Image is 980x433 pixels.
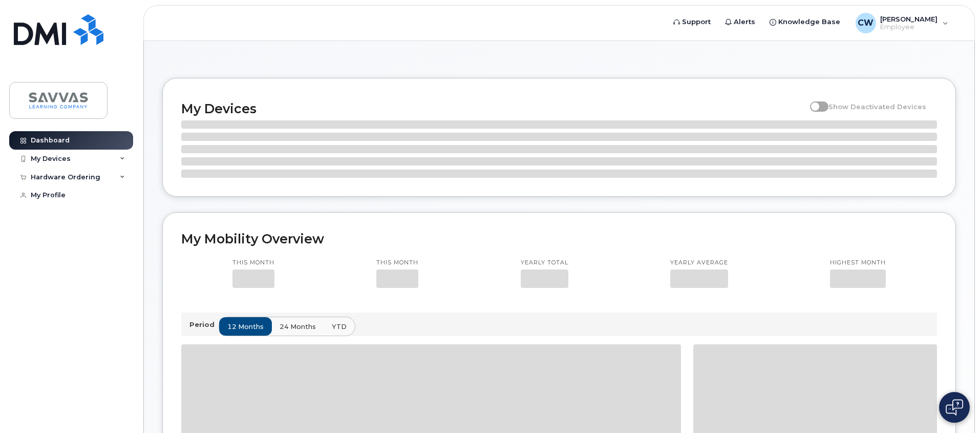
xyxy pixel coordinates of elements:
p: This month [232,259,274,267]
p: Yearly total [521,259,568,267]
span: Show Deactivated Devices [828,102,926,111]
img: Open chat [946,399,963,416]
h2: My Mobility Overview [181,231,937,246]
input: Show Deactivated Devices [810,97,818,105]
p: Period [189,320,219,329]
p: Yearly average [670,259,728,267]
span: YTD [332,322,347,332]
h2: My Devices [181,101,805,116]
span: 24 months [280,322,316,332]
p: This month [376,259,418,267]
p: Highest month [830,259,886,267]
